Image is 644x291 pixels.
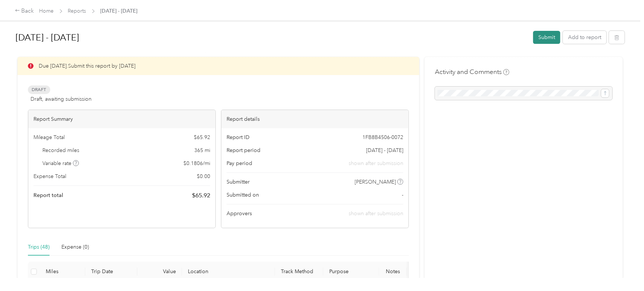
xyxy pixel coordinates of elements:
th: Purpose [323,262,379,282]
span: Variable rate [43,159,79,167]
span: shown after submission [349,210,403,217]
th: Track Method [275,262,323,282]
iframe: Everlance-gr Chat Button Frame [602,249,644,291]
span: $ 65.92 [192,191,210,200]
span: Report total [33,191,63,199]
span: Pay period [227,159,252,167]
h4: Activity and Comments [435,67,509,77]
span: [PERSON_NAME] [355,178,396,186]
a: Home [39,8,54,14]
span: Submitter [227,178,250,186]
span: Mileage Total [33,133,65,141]
div: Expense (0) [61,243,89,251]
span: [DATE] - [DATE] [100,7,138,15]
span: - [402,191,403,199]
span: $ 65.92 [194,133,210,141]
th: Location [182,262,275,282]
span: shown after submission [349,159,403,167]
span: Expense Total [33,172,66,180]
h1: Aug 1 - 31, 2025 [16,29,528,46]
a: Reports [68,8,86,14]
span: Report period [227,146,260,154]
th: Value [137,262,182,282]
div: Back [15,7,34,16]
th: Notes [379,262,407,282]
th: Tags [407,262,435,282]
span: $ 0.00 [197,172,210,180]
button: Submit [533,31,560,44]
div: Report Summary [28,110,215,128]
div: Due [DATE]. Submit this report by [DATE] [17,57,419,75]
span: Draft, awaiting submission [31,95,92,103]
span: $ 0.1806 / mi [183,159,210,167]
span: [DATE] - [DATE] [366,146,403,154]
span: 365 mi [194,146,210,154]
button: Add to report [563,31,606,44]
div: Report details [221,110,408,128]
div: Trips (48) [28,243,49,251]
th: Trip Date [85,262,137,282]
span: Submitted on [227,191,259,199]
span: Report ID [227,133,250,141]
span: 1FB8B4506-0072 [362,133,403,141]
span: Recorded miles [43,146,80,154]
th: Miles [40,262,85,282]
span: Draft [28,85,50,94]
span: Approvers [227,210,252,217]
